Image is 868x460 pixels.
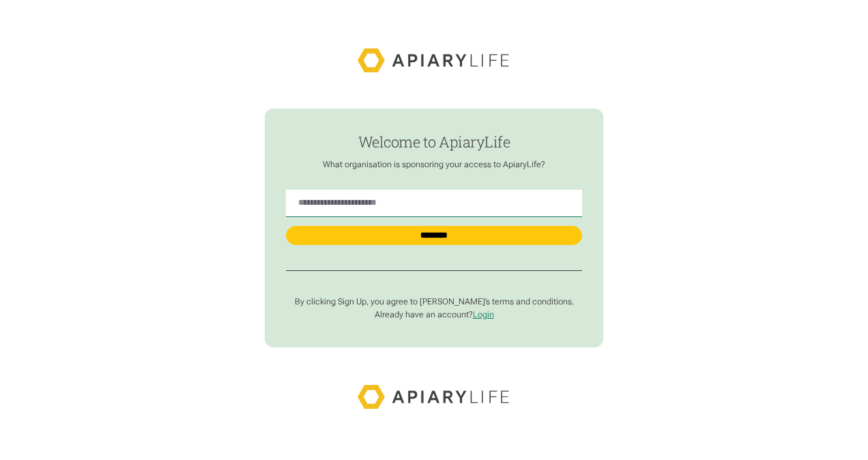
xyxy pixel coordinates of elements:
p: Already have an account? [286,309,583,320]
form: find-employer [265,109,604,347]
p: What organisation is sponsoring your access to ApiaryLife? [286,159,583,170]
p: By clicking Sign Up, you agree to [PERSON_NAME]’s terms and conditions. [286,296,583,307]
h1: Welcome to ApiaryLife [286,134,583,150]
a: Login [473,309,494,319]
